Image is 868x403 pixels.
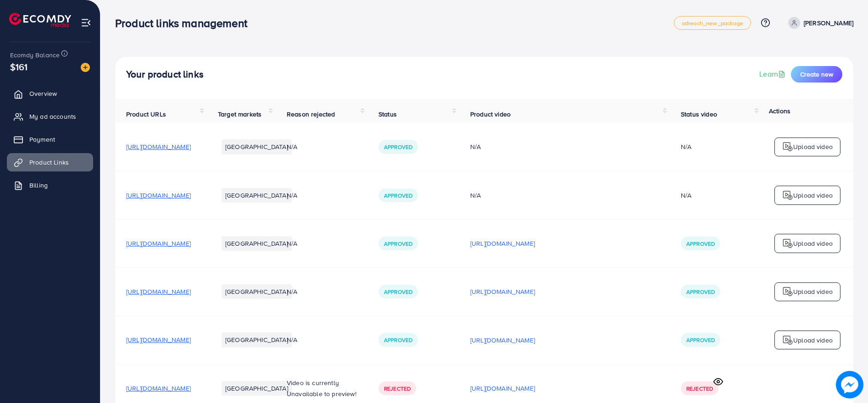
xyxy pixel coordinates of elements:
li: [GEOGRAPHIC_DATA] [222,284,292,299]
span: [URL][DOMAIN_NAME] [126,287,191,296]
h3: Product links management [115,17,255,30]
span: N/A [287,287,297,296]
span: Product video [470,110,511,119]
img: logo [9,13,71,27]
p: Upload video [793,335,833,346]
span: My ad accounts [29,112,76,121]
p: Upload video [793,141,833,152]
li: [GEOGRAPHIC_DATA] [222,381,292,396]
img: logo [782,335,793,346]
span: Actions [769,106,790,116]
span: Target markets [218,110,262,119]
span: Status [378,110,397,119]
span: Approved [384,288,412,296]
li: [GEOGRAPHIC_DATA] [222,139,292,154]
p: Upload video [793,190,833,201]
p: [URL][DOMAIN_NAME] [470,238,535,249]
span: [URL][DOMAIN_NAME] [126,335,191,344]
span: Rejected [384,385,411,392]
span: adreach_new_package [682,20,743,26]
a: [PERSON_NAME] [785,17,853,29]
a: Billing [7,176,93,194]
img: logo [782,286,793,297]
div: N/A [681,142,691,151]
span: Reason rejected [287,110,335,119]
span: Ecomdy Balance [10,50,60,60]
span: N/A [287,191,297,200]
span: N/A [287,239,297,248]
h4: Your product links [126,69,204,80]
span: Approved [384,336,412,344]
span: N/A [287,142,297,151]
div: N/A [681,191,691,200]
span: [URL][DOMAIN_NAME] [126,191,191,200]
li: [GEOGRAPHIC_DATA] [222,332,292,347]
span: Product URLs [126,110,166,119]
span: Approved [686,288,715,296]
span: [URL][DOMAIN_NAME] [126,142,191,151]
span: Approved [384,192,412,199]
p: Video is currently Unavailable to preview! [287,377,356,399]
p: Upload video [793,286,833,297]
span: Billing [29,181,48,190]
p: [URL][DOMAIN_NAME] [470,286,535,297]
span: Payment [29,135,55,144]
li: [GEOGRAPHIC_DATA] [222,188,292,203]
a: Learn [759,69,787,79]
a: Product Links [7,153,93,171]
span: Rejected [686,385,713,392]
img: menu [81,17,91,28]
img: logo [782,141,793,152]
p: [URL][DOMAIN_NAME] [470,383,535,394]
span: Approved [686,336,715,344]
span: N/A [287,335,297,344]
span: Approved [384,240,412,248]
p: Upload video [793,238,833,249]
button: Create new [791,66,842,83]
span: Approved [686,240,715,248]
img: logo [782,238,793,249]
span: [URL][DOMAIN_NAME] [126,384,191,393]
p: [URL][DOMAIN_NAME] [470,335,535,346]
span: Overview [29,89,57,98]
a: Overview [7,84,93,103]
img: image [836,371,863,398]
a: My ad accounts [7,107,93,126]
a: adreach_new_package [674,16,751,30]
span: Approved [384,143,412,151]
li: [GEOGRAPHIC_DATA] [222,236,292,251]
img: logo [782,190,793,201]
a: Payment [7,130,93,149]
span: Product Links [29,158,69,167]
div: N/A [470,191,659,200]
span: $161 [10,60,28,73]
div: N/A [470,142,659,151]
span: Create new [800,70,833,79]
img: image [81,63,90,72]
p: [PERSON_NAME] [804,17,853,28]
span: [URL][DOMAIN_NAME] [126,239,191,248]
span: Status video [681,110,717,119]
